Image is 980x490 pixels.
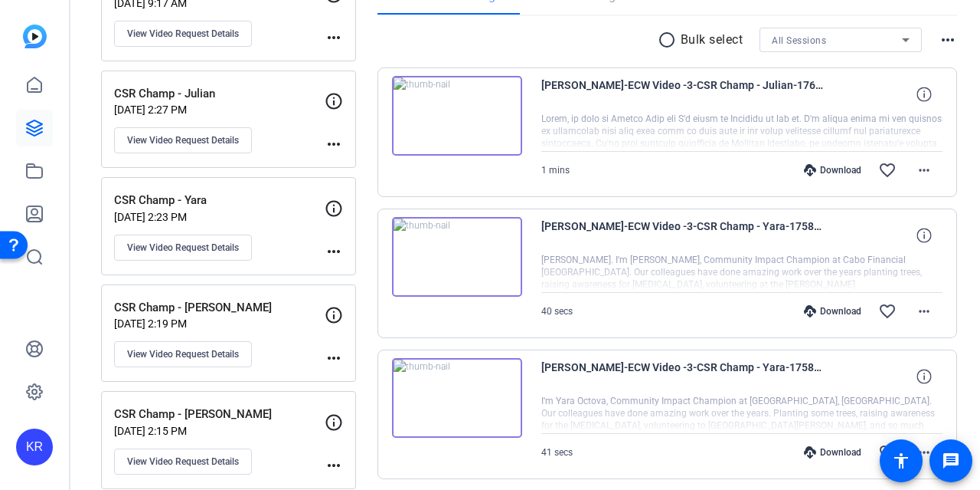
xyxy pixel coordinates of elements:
[114,299,325,317] p: CSR Champ - [PERSON_NAME]
[114,127,252,153] button: View Video Request Details
[114,192,325,209] p: CSR Champ - Yara
[541,165,570,176] span: 1 mins
[878,443,897,462] mat-icon: favorite_border
[541,306,573,317] span: 40 secs
[796,164,869,176] div: Download
[541,358,825,395] span: [PERSON_NAME]-ECW Video -3-CSR Champ - Yara-1758896368866-webcam
[541,447,573,458] span: 41 secs
[915,443,933,462] mat-icon: more_horiz
[681,31,743,49] p: Bulk select
[114,104,325,116] p: [DATE] 2:27 PM
[796,446,869,459] div: Download
[541,76,825,113] span: [PERSON_NAME]-ECW Video -3-CSR Champ - Julian-1760343733692-webcam
[325,28,343,47] mat-icon: more_horiz
[127,134,239,146] span: View Video Request Details
[127,28,239,40] span: View Video Request Details
[114,85,325,103] p: CSR Champ - Julian
[114,406,325,423] p: CSR Champ - [PERSON_NAME]
[114,425,325,437] p: [DATE] 2:15 PM
[541,217,825,254] span: [PERSON_NAME]-ECW Video -3-CSR Champ - Yara-1758904409428-webcam
[878,302,897,321] mat-icon: favorite_border
[878,161,897,179] mat-icon: favorite_border
[325,242,343,261] mat-icon: more_horiz
[892,452,910,470] mat-icon: accessibility
[23,25,47,48] img: blue-gradient.svg
[658,31,681,49] mat-icon: radio_button_unchecked
[915,161,933,179] mat-icon: more_horiz
[325,135,343,153] mat-icon: more_horiz
[114,317,325,330] p: [DATE] 2:19 PM
[796,305,869,317] div: Download
[114,449,252,475] button: View Video Request Details
[915,302,933,321] mat-icon: more_horiz
[127,242,239,254] span: View Video Request Details
[942,452,960,470] mat-icon: message
[392,358,522,438] img: thumb-nail
[114,21,252,47] button: View Video Request Details
[392,217,522,297] img: thumb-nail
[772,35,826,46] span: All Sessions
[114,211,325,223] p: [DATE] 2:23 PM
[392,76,522,156] img: thumb-nail
[127,455,239,468] span: View Video Request Details
[114,235,252,261] button: View Video Request Details
[325,456,343,475] mat-icon: more_horiz
[16,429,53,465] div: KR
[127,348,239,360] span: View Video Request Details
[325,349,343,367] mat-icon: more_horiz
[939,31,957,49] mat-icon: more_horiz
[114,341,252,367] button: View Video Request Details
